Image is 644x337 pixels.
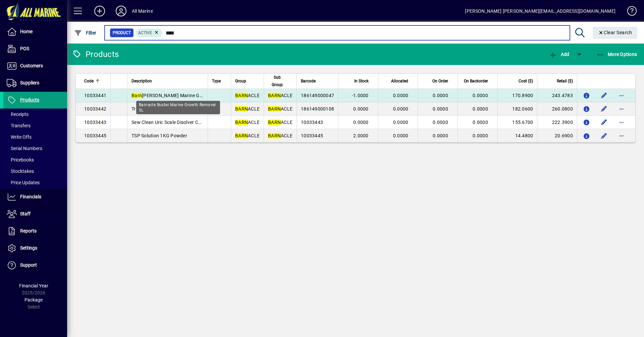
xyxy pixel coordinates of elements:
td: 182.0600 [497,102,537,116]
a: Reports [3,223,67,240]
span: On Order [432,77,448,85]
span: ACLE [268,133,292,138]
div: Barcode [301,77,334,85]
em: BARN [268,106,281,112]
div: Description [131,77,204,85]
span: Support [20,262,37,268]
span: Staff [20,211,31,216]
span: 0.0000 [473,106,488,112]
span: Home [20,29,33,34]
td: 170.8900 [497,89,537,102]
a: Staff [3,206,67,222]
button: Filter [72,27,98,39]
div: All Marine [132,6,153,16]
em: BARN [268,120,281,125]
span: ACLE [268,93,292,98]
em: BARN [268,93,281,98]
span: 10033445 [301,133,323,138]
span: 10033443 [84,120,106,125]
span: Write Offs [7,134,32,140]
span: 186149000108 [301,106,334,112]
span: 0.0000 [473,120,488,125]
div: In Stock [342,77,375,85]
span: Allocated [391,77,408,85]
span: 0.0000 [393,93,409,98]
div: Products [72,49,119,60]
button: Profile [110,5,132,17]
span: Cost ($) [519,77,533,85]
span: 2.0000 [353,133,369,138]
button: Edit [599,104,609,114]
span: ACLE [235,133,260,138]
span: Receipts [7,112,29,117]
span: Trac Descaler Fresh Water Scale Remover 5L [131,106,227,112]
span: Financials [20,194,41,199]
td: 222.3900 [537,116,577,129]
span: 0.0000 [433,106,448,112]
span: Reports [20,228,37,233]
div: On Backorder [462,77,494,85]
span: 0.0000 [393,106,409,112]
td: 14.4800 [497,129,537,142]
span: 0.0000 [353,106,369,112]
button: Edit [599,130,609,141]
div: Sub Group [268,74,292,88]
a: Home [3,23,67,40]
td: 155.6700 [497,116,537,129]
span: -1.0000 [352,93,369,98]
span: Filter [74,30,97,36]
a: Settings [3,240,67,257]
div: Barnacle Buster Marine Growth Removel 5L [136,101,220,114]
span: ACLE [268,106,292,112]
span: ACLE [235,93,260,98]
span: Sew Clean Uric Scale Disolver Concentrate 5L [131,120,228,125]
span: 10033443 [301,120,323,125]
em: BARN [235,133,248,138]
mat-chip: Activation Status: Active [136,28,162,37]
button: Add [89,5,110,17]
span: 0.0000 [433,93,448,98]
div: Type [212,77,227,85]
span: Settings [20,245,37,251]
span: [PERSON_NAME] Marine Growth Removel 5L [131,93,238,98]
div: Group [235,77,260,85]
a: Receipts [3,109,67,120]
span: 10033445 [84,133,106,138]
span: POS [20,46,29,51]
button: More options [616,104,627,114]
div: On Order [422,77,454,85]
span: 10033441 [84,93,106,98]
span: Group [235,77,246,85]
span: On Backorder [464,77,488,85]
span: TSP Solution 1KG Powder [131,133,187,138]
span: More Options [596,52,637,57]
a: Write Offs [3,131,67,143]
span: In Stock [354,77,369,85]
span: Description [131,77,152,85]
span: Code [84,77,94,85]
span: 0.0000 [393,120,409,125]
a: Serial Numbers [3,143,67,154]
button: More options [616,117,627,128]
div: [PERSON_NAME] [PERSON_NAME][EMAIL_ADDRESS][DOMAIN_NAME] [465,6,615,16]
span: Package [24,297,43,302]
span: Stocktakes [7,168,34,174]
span: 10033442 [84,106,106,112]
span: ACLE [235,120,260,125]
span: Serial Numbers [7,146,42,151]
a: POS [3,41,67,57]
a: Support [3,257,67,274]
button: More Options [595,48,639,60]
span: Transfers [7,123,31,128]
span: Active [138,30,152,35]
span: Product [113,29,131,36]
td: 20.6900 [537,129,577,142]
em: BARN [235,120,248,125]
span: Barcode [301,77,316,85]
a: Knowledge Base [622,1,636,23]
span: Type [212,77,221,85]
span: 0.0000 [473,133,488,138]
span: Price Updates [7,180,40,185]
span: 0.0000 [473,93,488,98]
span: Financial Year [19,283,48,288]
